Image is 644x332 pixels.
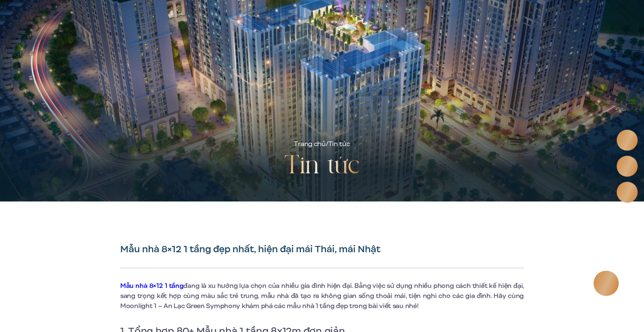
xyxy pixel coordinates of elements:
[328,139,350,149] span: Tin tức
[294,139,350,149] div: /
[120,243,524,255] h1: Mẫu nhà 8×12 1 tầng đẹp nhất, hiện đại mái Thái, mái Nhật
[294,139,325,149] a: Trang chủ
[284,149,360,183] h2: Tin tức
[120,281,524,311] span: đang là xu hướng lựa chọn của nhiều gia đình hiện đại. Bằng việc sử dụng nhiều phong cách thiết k...
[120,281,183,290] a: Mẫu nhà 8×12 1 tầng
